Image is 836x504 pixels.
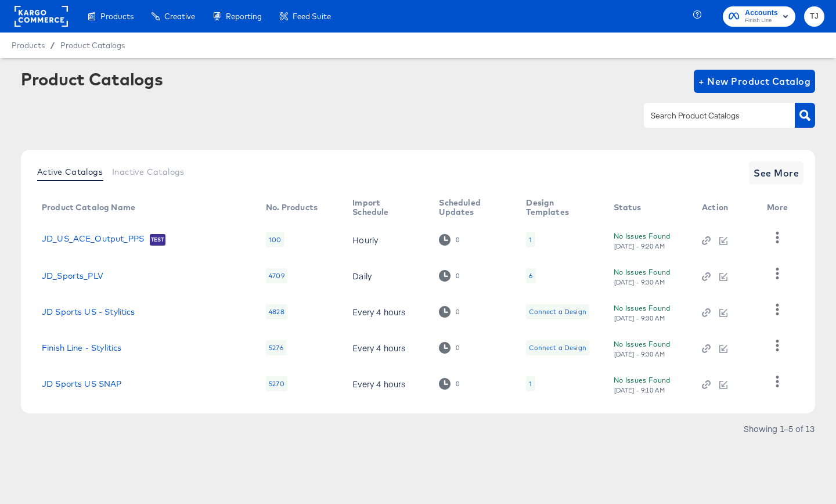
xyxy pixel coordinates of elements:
[42,203,135,212] div: Product Catalog Name
[754,165,799,181] span: See More
[526,340,589,355] div: Connect a Design
[455,308,460,316] div: 0
[42,271,103,280] a: JD_Sports_PLV
[42,379,122,388] a: JD Sports US SNAP
[21,70,163,88] div: Product Catalogs
[226,12,262,21] span: Reporting
[455,344,460,352] div: 0
[529,343,586,352] div: Connect a Design
[694,70,815,93] button: + New Product Catalog
[529,271,532,280] div: 6
[439,342,459,353] div: 0
[526,304,589,319] div: Connect a Design
[698,73,810,89] span: + New Product Catalog
[343,366,430,402] td: Every 4 hours
[293,12,331,21] span: Feed Suite
[693,194,758,222] th: Action
[745,16,778,26] span: Finish Line
[352,198,416,217] div: Import Schedule
[439,198,503,217] div: Scheduled Updates
[526,232,535,247] div: 1
[12,41,45,50] span: Products
[266,203,318,212] div: No. Products
[112,167,185,177] span: Inactive Catalogs
[266,304,287,319] div: 4828
[343,294,430,330] td: Every 4 hours
[42,307,135,316] a: JD Sports US - Stylitics
[526,198,590,217] div: Design Templates
[60,41,125,50] a: Product Catalogs
[266,340,286,355] div: 5276
[604,194,693,222] th: Status
[37,167,103,177] span: Active Catalogs
[529,379,532,388] div: 1
[343,258,430,294] td: Daily
[758,194,802,222] th: More
[439,270,459,281] div: 0
[455,380,460,388] div: 0
[455,236,460,244] div: 0
[526,268,535,283] div: 6
[343,330,430,366] td: Every 4 hours
[723,6,795,27] button: AccountsFinish Line
[266,376,287,391] div: 5270
[743,424,815,433] div: Showing 1–5 of 13
[439,378,459,389] div: 0
[804,6,824,27] button: TJ
[150,235,165,244] span: Test
[266,268,287,283] div: 4709
[809,10,820,23] span: TJ
[529,235,532,244] div: 1
[439,234,459,245] div: 0
[42,234,144,246] a: JD_US_ACE_Output_PPS
[439,306,459,317] div: 0
[343,222,430,258] td: Hourly
[42,343,121,352] a: Finish Line - Stylitics
[266,232,284,247] div: 100
[745,7,778,19] span: Accounts
[526,376,535,391] div: 1
[164,12,195,21] span: Creative
[100,12,134,21] span: Products
[455,272,460,280] div: 0
[749,161,803,185] button: See More
[648,109,772,123] input: Search Product Catalogs
[45,41,60,50] span: /
[529,307,586,316] div: Connect a Design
